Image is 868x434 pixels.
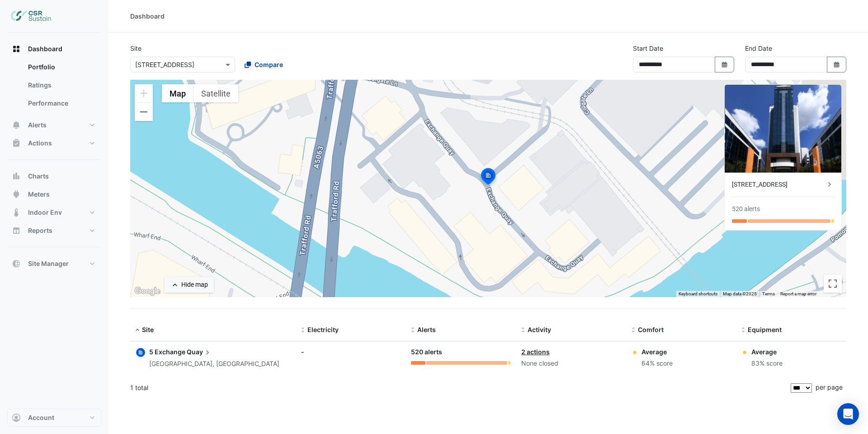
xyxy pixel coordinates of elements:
[411,347,510,357] div: 520 alerts
[725,85,841,173] img: 5 Exchange Quay
[130,11,165,21] div: Dashboard
[824,275,842,293] button: Toggle fullscreen view
[7,116,101,134] button: Alerts
[7,255,101,273] button: Site Manager
[21,94,101,112] a: Performance
[149,359,279,369] div: [GEOGRAPHIC_DATA], [GEOGRAPHIC_DATA]
[135,84,153,102] button: Zoom in
[7,185,101,203] button: Meters
[165,277,214,293] button: Hide map
[762,291,775,296] a: Terms (opens in new tab)
[132,285,162,297] img: Google
[417,326,436,333] span: Alerts
[130,376,789,399] div: 1 total
[28,413,54,422] span: Account
[11,7,52,25] img: Company Logo
[478,167,498,188] img: site-pin-selected.svg
[28,208,62,217] span: Indoor Env
[135,103,153,121] button: Zoom out
[521,348,550,356] a: 2 actions
[816,383,843,391] span: per page
[642,358,673,369] div: 64% score
[132,285,162,297] a: Open this area in Google Maps (opens a new window)
[721,61,729,68] fa-icon: Select Date
[528,326,551,333] span: Activity
[7,409,101,427] button: Account
[181,280,208,289] div: Hide map
[7,40,101,58] button: Dashboard
[21,58,101,76] a: Portfolio
[142,326,154,333] span: Site
[28,259,69,268] span: Site Manager
[28,121,47,130] span: Alerts
[679,291,717,297] button: Keyboard shortcuts
[732,204,760,214] div: 520 alerts
[748,326,782,333] span: Equipment
[12,121,21,130] app-icon: Alerts
[28,44,62,53] span: Dashboard
[21,76,101,94] a: Ratings
[12,139,21,148] app-icon: Actions
[239,57,289,72] button: Compare
[7,203,101,222] button: Indoor Env
[28,190,50,199] span: Meters
[130,43,142,53] label: Site
[28,172,49,181] span: Charts
[745,43,772,53] label: End Date
[28,139,52,148] span: Actions
[638,326,664,333] span: Comfort
[751,347,783,357] div: Average
[12,259,21,268] app-icon: Site Manager
[7,167,101,185] button: Charts
[12,208,21,217] app-icon: Indoor Env
[521,358,621,369] div: None closed
[780,291,816,296] a: Report a map error
[7,58,101,116] div: Dashboard
[12,44,21,53] app-icon: Dashboard
[12,172,21,181] app-icon: Charts
[12,226,21,235] app-icon: Reports
[28,226,52,235] span: Reports
[7,134,101,152] button: Actions
[255,60,283,69] span: Compare
[12,190,21,199] app-icon: Meters
[149,348,185,356] span: 5 Exchange
[187,347,212,357] span: Quay
[642,347,673,357] div: Average
[162,84,193,102] button: Show street map
[751,358,783,369] div: 83% score
[732,180,825,189] div: [STREET_ADDRESS]
[7,222,101,240] button: Reports
[723,291,757,296] span: Map data ©2025
[633,43,663,53] label: Start Date
[193,84,238,102] button: Show satellite imagery
[301,347,401,357] div: -
[307,326,339,333] span: Electricity
[837,403,859,425] div: Open Intercom Messenger
[833,61,841,68] fa-icon: Select Date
